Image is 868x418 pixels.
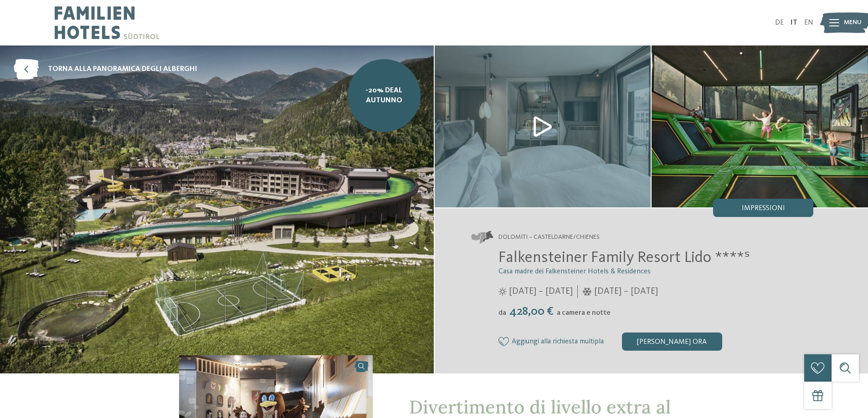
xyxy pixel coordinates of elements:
[498,268,651,275] span: Casa madre dei Falkensteiner Hotels & Residences
[622,332,722,351] div: [PERSON_NAME] ora
[742,205,785,212] span: Impressioni
[594,285,658,298] span: [DATE] – [DATE]
[775,19,784,26] a: DE
[507,306,556,317] span: 428,00 €
[348,59,421,132] a: -20% Deal Autunno
[652,45,868,207] img: Il family hotel a Chienes dal fascino particolare
[804,19,813,26] a: EN
[435,45,651,207] img: Il family hotel a Chienes dal fascino particolare
[498,309,506,317] span: da
[512,338,604,346] span: Aggiungi alla richiesta multipla
[844,18,862,27] span: Menu
[354,86,414,106] span: -20% Deal Autunno
[509,285,573,298] span: [DATE] – [DATE]
[498,250,750,266] span: Falkensteiner Family Resort Lido ****ˢ
[48,64,197,74] span: torna alla panoramica degli alberghi
[498,233,600,242] span: Dolomiti – Casteldarne/Chienes
[14,59,197,80] a: torna alla panoramica degli alberghi
[498,287,507,296] i: Orari d'apertura estate
[582,287,592,296] i: Orari d'apertura inverno
[557,309,611,317] span: a camera e notte
[791,19,797,26] a: IT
